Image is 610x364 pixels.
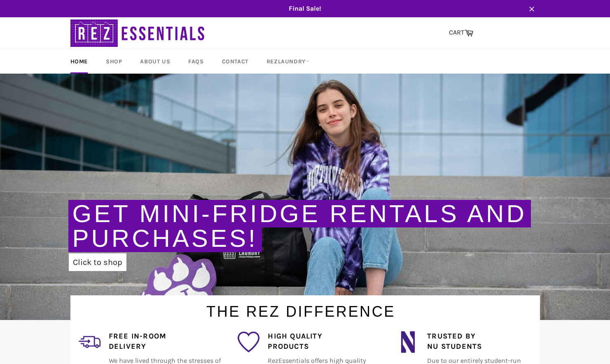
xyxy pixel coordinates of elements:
[70,17,206,49] img: RezEssentials
[427,331,540,352] h4: Trusted by NU Students
[258,49,318,74] a: RezLaundry
[109,331,221,352] h4: Free In-Room Delivery
[69,253,126,271] a: Click to shop
[214,49,257,74] a: Contact
[62,49,96,74] a: Home
[62,295,540,322] h1: The Rez Difference
[72,200,527,252] a: Get Mini-Fridge Rentals and Purchases!
[180,49,212,74] a: FAQs
[132,49,178,74] a: About Us
[397,331,419,353] img: northwestern_wildcats_tiny.png
[268,331,380,352] h4: High Quality Products
[98,49,130,74] a: Shop
[62,4,548,13] span: Final Sale!
[238,331,259,353] img: favorite_1.png
[445,24,477,42] a: CART
[79,331,100,353] img: delivery_2.png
